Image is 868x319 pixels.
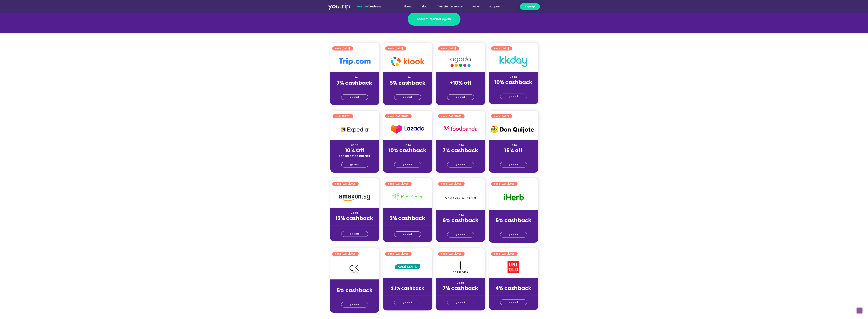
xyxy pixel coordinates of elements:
[394,162,421,167] a: get deal
[392,3,505,10] nav: Menu
[333,143,376,147] div: up to
[509,182,515,185] span: 2025
[350,162,359,167] span: get deal
[403,95,412,100] span: get deal
[394,94,421,100] a: get deal
[441,114,462,118] span: ends [DATE]
[333,211,376,215] div: up to
[456,252,462,255] span: 2025
[520,3,540,10] a: Sign up
[336,215,373,222] strong: 12% cashback
[456,162,465,167] span: get deal
[485,3,505,10] a: Support
[385,46,406,51] a: ends [DATE]
[443,147,478,154] strong: 7% cashback
[389,147,427,154] strong: 10% cashback
[350,95,359,100] span: get deal
[336,287,373,294] strong: 5% cashback
[388,114,409,118] span: ends [DATE]
[509,300,518,305] span: get deal
[333,294,376,298] div: (for stays only)
[500,300,527,305] a: get deal
[492,86,535,90] div: (for stays only)
[417,3,433,10] a: Blog
[492,143,535,147] div: up to
[357,5,381,8] span: |
[388,252,409,256] span: ends [DATE]
[509,252,515,255] span: 2025
[438,182,465,186] a: ends [DATE]2025
[492,224,535,228] div: (for stays only)
[333,86,376,90] div: (for stays only)
[492,281,535,285] div: up to
[332,182,359,186] a: ends [DATE]2025
[447,232,474,237] a: get deal
[504,147,523,154] strong: 15% off
[386,281,429,285] div: up to
[439,213,482,217] div: up to
[357,5,369,8] span: Personal
[332,252,359,256] a: ends [DATE]2025
[386,211,429,215] div: up to
[509,232,518,237] span: get deal
[386,292,429,296] div: (for stays only)
[394,300,421,305] a: get deal
[417,17,451,21] span: enter Y-number again
[491,114,512,118] a: ends [DATE]
[492,292,535,296] div: (for stays only)
[491,252,518,256] a: ends [DATE]2025
[335,46,350,51] span: ends [DATE]
[441,182,462,186] span: ends [DATE]
[494,46,509,51] span: ends [DATE]
[509,94,518,99] span: get deal
[394,231,421,237] a: get deal
[333,114,353,118] a: ends [DATE]
[399,3,417,10] a: About
[408,13,460,26] a: enter Y-number again
[385,114,412,118] a: ends [DATE]2025
[492,213,535,217] div: up to
[525,5,535,9] span: Sign up
[492,154,535,158] div: (for stays only)
[494,114,509,118] span: ends [DATE]
[403,252,409,255] span: 2025
[350,182,356,185] span: 2025
[336,114,350,118] span: ends [DATE]
[438,114,465,118] a: ends [DATE]2025
[494,182,515,186] span: ends [DATE]
[443,285,478,292] strong: 7% cashback
[403,115,409,118] span: 2025
[335,182,356,186] span: ends [DATE]
[442,217,479,224] strong: 6% cashback
[403,182,409,185] span: 2025
[341,162,368,167] a: get deal
[386,222,429,226] div: (for stays only)
[403,232,412,237] span: get deal
[386,143,429,147] div: up to
[370,5,381,8] a: Business
[439,143,482,147] div: up to
[403,300,412,305] span: get deal
[333,283,376,287] div: up to
[438,252,465,256] a: ends [DATE]2025
[390,215,425,222] strong: 2% cashback
[439,281,482,285] div: up to
[491,182,518,186] a: ends [DATE]2025
[456,95,465,100] span: get deal
[495,79,533,86] strong: 10% cashback
[500,162,527,167] a: get deal
[388,46,403,51] span: ends [DATE]
[500,94,527,99] a: get deal
[495,285,532,292] strong: 4% cashback
[468,3,485,10] a: Perks
[439,292,482,296] div: (for stays only)
[333,76,376,79] div: up to
[335,252,356,256] span: ends [DATE]
[433,3,468,10] a: Transfer Overseas
[441,46,456,51] span: ends [DATE]
[385,182,412,186] a: ends [DATE]2025
[350,252,356,255] span: 2025
[386,154,429,158] div: (for stays only)
[457,76,464,79] span: up to
[450,79,471,87] strong: +10% off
